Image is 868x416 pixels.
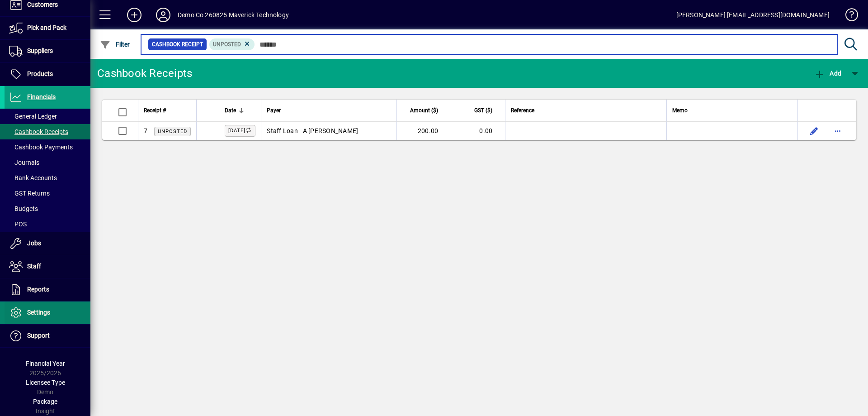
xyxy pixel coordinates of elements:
label: [DATE] [225,125,255,137]
span: Receipt # [144,105,166,115]
a: Reports [5,278,90,301]
span: Budgets [9,205,38,212]
div: Date [225,105,255,115]
span: Pick and Pack [27,24,66,31]
a: Suppliers [5,40,90,62]
a: Products [5,63,90,86]
span: Amount ($) [410,105,438,115]
div: Cashbook Receipts [97,66,192,81]
span: Financials [27,93,56,100]
span: Cashbook Receipt [152,40,203,49]
a: Settings [5,301,90,324]
button: More options [830,124,845,138]
a: Cashbook Receipts [5,124,90,139]
div: Receipt # [144,105,191,115]
span: Staff Loan - A [PERSON_NAME] [267,127,358,134]
span: Customers [27,1,58,8]
a: Bank Accounts [5,170,90,186]
span: Cashbook Receipts [9,128,68,135]
mat-chip: Transaction status: Unposted [209,38,255,50]
span: POS [9,220,27,228]
span: Jobs [27,239,41,247]
a: Jobs [5,232,90,255]
div: Demo Co 260825 Maverick Technology [178,8,289,22]
a: Cashbook Payments [5,139,90,155]
a: Budgets [5,201,90,216]
td: 200.00 [396,122,451,140]
div: [PERSON_NAME] [EMAIL_ADDRESS][DOMAIN_NAME] [676,8,830,22]
span: Settings [27,309,50,316]
span: GST ($) [474,105,492,115]
a: Pick and Pack [5,17,90,39]
span: Financial Year [26,360,65,367]
span: GST Returns [9,190,50,197]
div: Payer [267,105,391,115]
a: General Ledger [5,109,90,124]
span: Memo [672,105,688,115]
span: 7 [144,127,147,134]
span: General Ledger [9,113,57,120]
a: Support [5,325,90,347]
span: Support [27,332,50,339]
span: Reports [27,286,49,293]
div: Memo [672,105,792,115]
span: Unposted [158,129,187,134]
span: Add [814,70,841,77]
span: Reference [511,105,534,115]
span: Filter [100,41,130,48]
span: Date [225,105,236,115]
span: Unposted [213,41,241,48]
span: Journals [9,159,39,166]
button: Add [812,65,844,81]
button: Add [120,7,149,23]
span: Licensee Type [26,379,65,386]
span: Bank Accounts [9,174,57,182]
button: Filter [98,36,132,53]
span: Cashbook Payments [9,143,73,151]
div: Amount ($) [402,105,446,115]
a: POS [5,216,90,232]
span: Payer [267,105,281,115]
span: Staff [27,263,41,270]
span: Products [27,70,53,77]
div: GST ($) [457,105,500,115]
a: Staff [5,255,90,278]
button: Profile [149,7,178,23]
td: 0.00 [451,122,505,140]
div: Reference [511,105,661,115]
a: Journals [5,155,90,170]
span: Suppliers [27,47,53,54]
button: Edit [807,124,821,138]
span: Package [33,398,57,405]
a: GST Returns [5,186,90,201]
a: Knowledge Base [839,2,857,31]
